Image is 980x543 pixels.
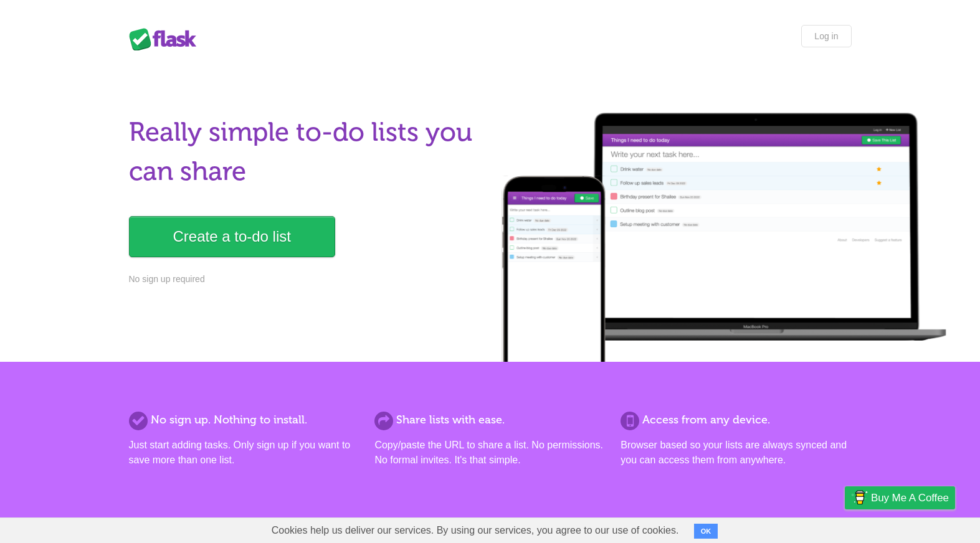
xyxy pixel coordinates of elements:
h2: Share lists with ease. [374,412,605,428]
p: Just start adding tasks. Only sign up if you want to save more than one list. [129,438,359,468]
span: Buy me a coffee [871,487,949,509]
p: Browser based so your lists are always synced and you can access them from anywhere. [621,438,851,468]
h2: Access from any device. [621,412,851,428]
button: OK [694,524,718,539]
p: Copy/paste the URL to share a list. No permissions. No formal invites. It's that simple. [374,438,605,468]
a: Buy me a coffee [845,486,955,509]
h1: Really simple to-do lists you can share [129,113,483,191]
span: Cookies help us deliver our services. By using our services, you agree to our use of cookies. [259,518,692,543]
a: Create a to-do list [129,216,335,257]
a: Log in [801,25,851,47]
h2: No sign up. Nothing to install. [129,412,359,428]
p: No sign up required [129,273,483,286]
img: Buy me a coffee [851,487,868,508]
div: Flask Lists [129,28,204,50]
